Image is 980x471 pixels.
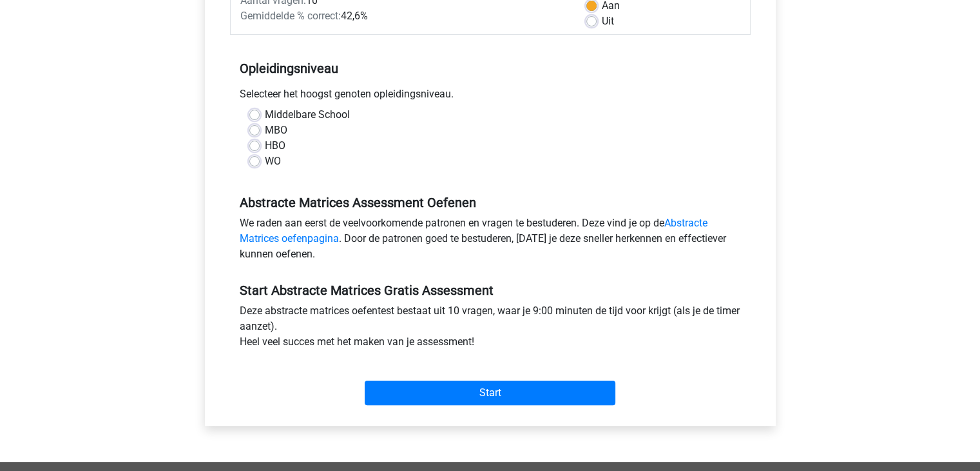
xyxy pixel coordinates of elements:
label: Middelbare School [265,107,350,123]
label: WO [265,154,281,169]
input: Start [365,381,615,405]
label: HBO [265,138,285,154]
h5: Opleidingsniveau [240,55,741,81]
h5: Start Abstracte Matrices Gratis Assessment [240,283,741,298]
label: MBO [265,123,287,138]
h5: Abstracte Matrices Assessment Oefenen [240,195,741,210]
div: Selecteer het hoogst genoten opleidingsniveau. [230,86,751,107]
label: Uit [602,14,614,29]
div: Deze abstracte matrices oefentest bestaat uit 10 vragen, waar je 9:00 minuten de tijd voor krijgt... [230,303,751,355]
div: We raden aan eerst de veelvoorkomende patronen en vragen te bestuderen. Deze vind je op de . Door... [230,215,751,267]
div: 42,6% [231,8,577,24]
span: Gemiddelde % correct: [240,10,341,22]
